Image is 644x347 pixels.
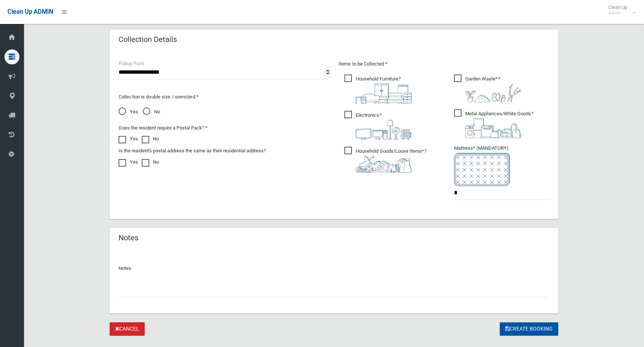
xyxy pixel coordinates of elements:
img: b13cc3517677393f34c0a387616ef184.png [356,156,412,173]
p: Collection is double size / oversized * [119,92,329,101]
a: Cancel [110,322,145,336]
i: ? [465,111,533,138]
p: Items to be Collected * [338,60,549,69]
i: ? [465,76,521,102]
label: No [142,134,159,143]
span: Household Furniture [344,74,412,104]
span: Yes [119,107,138,116]
span: Clean Up ADMIN [7,8,53,15]
i: ? [356,112,412,140]
label: Does the resident require a Postal Pack? * [119,124,208,133]
img: 4fd8a5c772b2c999c83690221e5242e0.png [465,83,521,102]
header: Notes [110,231,147,245]
span: Mattress* (MANDATORY) [454,145,549,186]
button: Create Booking [500,322,558,336]
label: Is the resident's postal address the same as their residential address? [119,146,266,155]
label: No [142,158,159,167]
label: Yes [119,134,138,143]
span: Electronics [344,111,412,140]
i: ? [356,76,412,104]
span: Clean Up [605,4,635,16]
img: 394712a680b73dbc3d2a6a3a7ffe5a07.png [356,120,412,140]
span: Metal Appliances/White Goods [454,109,533,138]
span: No [143,107,160,116]
header: Collection Details [110,32,186,47]
label: Yes [119,158,138,167]
p: Notes [119,264,549,273]
span: Garden Waste* [454,74,521,102]
img: aa9efdbe659d29b613fca23ba79d85cb.png [356,83,412,104]
img: e7408bece873d2c1783593a074e5cb2f.png [454,153,510,186]
i: ? [356,148,426,173]
span: Household Goods/Loose Items* [344,147,426,173]
small: Admin [608,10,627,16]
img: 36c1b0289cb1767239cdd3de9e694f19.png [465,118,521,138]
